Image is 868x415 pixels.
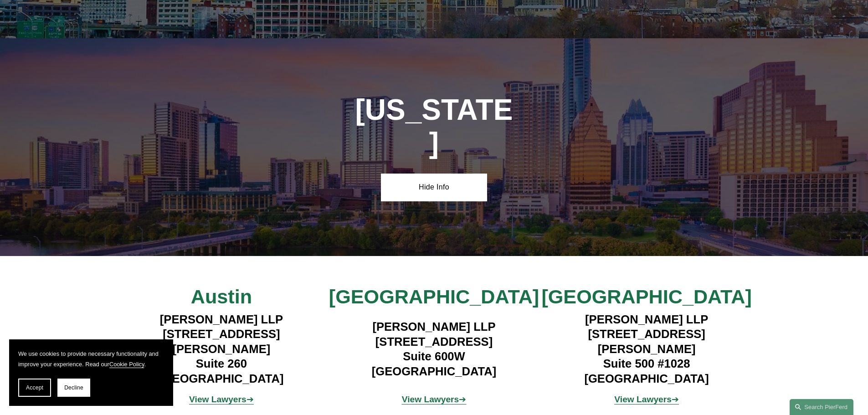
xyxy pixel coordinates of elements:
[18,379,51,397] button: Accept
[614,395,679,404] a: View Lawyers➔
[191,286,252,307] span: Austin
[402,395,459,404] strong: View Lawyers
[381,174,487,201] a: Hide Info
[541,286,751,307] span: [GEOGRAPHIC_DATA]
[18,348,164,369] p: We use cookies to provide necessary functionality and improve your experience. Read our .
[614,395,679,404] span: ➔
[790,399,853,415] a: Search this site
[64,384,83,391] span: Decline
[189,395,247,404] strong: View Lawyers
[540,312,753,386] h4: [PERSON_NAME] LLP [STREET_ADDRESS][PERSON_NAME] Suite 500 #1028 [GEOGRAPHIC_DATA]
[328,319,540,379] h4: [PERSON_NAME] LLP [STREET_ADDRESS] Suite 600W [GEOGRAPHIC_DATA]
[402,395,467,404] a: View Lawyers➔
[614,395,672,404] strong: View Lawyers
[115,312,328,386] h4: [PERSON_NAME] LLP [STREET_ADDRESS][PERSON_NAME] Suite 260 [GEOGRAPHIC_DATA]
[109,361,144,368] a: Cookie Policy
[354,93,514,160] h1: [US_STATE]
[189,395,254,404] span: ➔
[189,395,254,404] a: View Lawyers➔
[9,339,173,406] section: Cookie banner
[57,379,90,397] button: Decline
[402,395,467,404] span: ➔
[329,286,539,307] span: [GEOGRAPHIC_DATA]
[26,384,43,391] span: Accept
